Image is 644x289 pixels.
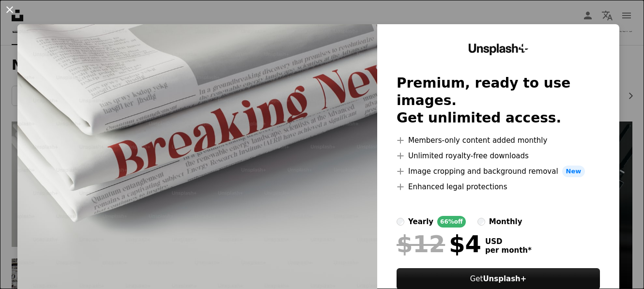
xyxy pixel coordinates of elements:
[483,274,526,283] strong: Unsplash+
[485,246,532,255] span: per month *
[397,135,600,146] li: Members-only content added monthly
[397,218,404,226] input: yearly66%off
[397,231,445,257] span: $12
[437,216,466,228] div: 66% off
[562,166,585,177] span: New
[397,181,600,193] li: Enhanced legal protections
[477,218,485,226] input: monthly
[489,216,522,228] div: monthly
[397,150,600,162] li: Unlimited royalty-free downloads
[408,216,433,228] div: yearly
[485,237,532,246] span: USD
[397,166,600,177] li: Image cropping and background removal
[397,75,600,127] h2: Premium, ready to use images. Get unlimited access.
[397,231,481,257] div: $4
